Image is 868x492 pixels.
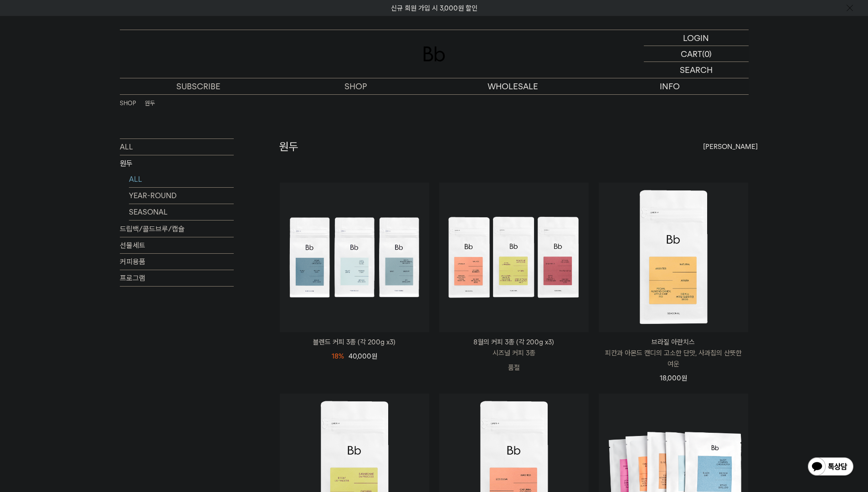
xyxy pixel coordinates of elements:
a: 블렌드 커피 3종 (각 200g x3) [280,337,429,348]
img: 브라질 아란치스 [599,183,748,332]
p: 피칸과 아몬드 캔디의 고소한 단맛, 사과칩의 산뜻한 여운 [599,348,748,369]
a: 드립백/콜드브루/캡슐 [120,221,234,237]
a: 8월의 커피 3종 (각 200g x3) 시즈널 커피 3종 [439,337,589,359]
img: 카카오톡 채널 1:1 채팅 버튼 [807,456,854,478]
a: 원두 [145,99,155,108]
a: SHOP [120,99,136,108]
a: 프로그램 [120,270,234,286]
p: 품절 [439,359,589,377]
p: 브라질 아란치스 [599,337,748,348]
a: SUBSCRIBE [120,78,277,94]
span: [PERSON_NAME] [703,141,758,152]
a: ALL [120,139,234,155]
p: INFO [591,78,749,94]
a: LOGIN [644,30,749,46]
span: 18,000 [660,374,687,382]
a: ALL [129,171,234,187]
p: 8월의 커피 3종 (각 200g x3) [439,337,589,348]
a: SHOP [277,78,434,94]
p: 시즈널 커피 3종 [439,348,589,359]
p: SEARCH [680,62,713,78]
a: YEAR-ROUND [129,188,234,204]
img: 8월의 커피 3종 (각 200g x3) [439,183,589,332]
img: 블렌드 커피 3종 (각 200g x3) [280,183,429,332]
img: 로고 [423,46,445,61]
a: 선물세트 [120,237,234,253]
p: (0) [702,46,712,61]
p: LOGIN [683,30,709,46]
p: WHOLESALE [434,78,591,94]
a: CART (0) [644,46,749,62]
a: SEASONAL [129,204,234,220]
span: 40,000 [349,352,377,360]
p: CART [681,46,702,61]
h2: 원두 [279,139,298,154]
div: 18% [332,351,344,362]
a: 신규 회원 가입 시 3,000원 할인 [391,4,478,12]
a: 커피용품 [120,254,234,270]
p: 원두 [120,155,234,172]
a: 브라질 아란치스 피칸과 아몬드 캔디의 고소한 단맛, 사과칩의 산뜻한 여운 [599,337,748,369]
span: 원 [371,352,377,360]
span: 원 [681,374,687,382]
